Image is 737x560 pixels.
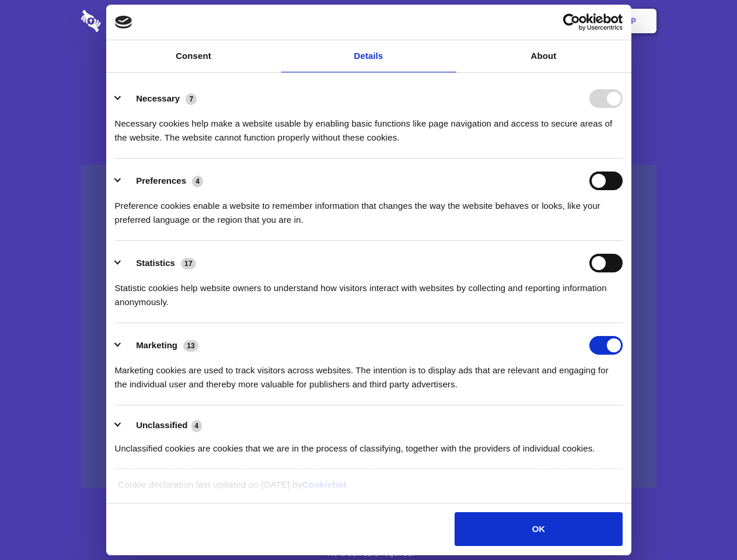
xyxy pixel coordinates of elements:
span: 7 [186,93,197,105]
div: Cookie declaration last updated on [DATE] by [109,478,628,501]
a: Pricing [343,3,393,39]
div: Unclassified cookies are cookies that we are in the process of classifying, together with the pro... [115,433,623,456]
button: Unclassified (4) [115,418,209,433]
label: Statistics [136,258,175,268]
span: 13 [183,340,198,352]
span: 4 [191,420,202,432]
label: Marketing [136,340,177,350]
img: logo [115,16,132,29]
button: Preferences (4) [115,171,211,190]
img: logo-wordmark-white-trans-d4663122ce5f474addd5e946df7df03e33cb6a1c49d2221995e7729f52c070b2.svg [81,10,181,32]
label: Necessary [136,93,180,103]
h4: Auto-redaction of sensitive data, encrypted data sharing and self-destructing private chats. Shar... [81,106,656,145]
button: OK [455,512,622,546]
div: Preference cookies enable a website to remember information that changes the way the website beha... [115,190,623,227]
button: Statistics (17) [115,254,204,272]
iframe: Drift Widget Chat Controller [679,502,723,546]
div: Statistic cookies help website owners to understand how visitors interact with websites by collec... [115,272,623,309]
div: Marketing cookies are used to track visitors across websites. The intention is to display ads tha... [115,355,623,391]
a: About [456,40,631,72]
label: Preferences [136,176,186,185]
a: Login [529,3,580,39]
div: Necessary cookies help make a website usable by enabling basic functions like page navigation and... [115,108,623,145]
h1: Eliminate Slack Data Loss. [81,52,656,94]
button: Necessary (7) [115,89,204,108]
span: 17 [181,258,196,269]
a: Consent [106,40,281,72]
a: Cookiebot [302,480,347,489]
a: Contact [473,3,527,39]
span: 4 [192,176,203,187]
button: Marketing (13) [115,336,206,355]
a: Wistia video thumbnail [81,164,656,488]
a: Usercentrics Cookiebot - opens in a new window [521,13,623,31]
a: Details [281,40,456,72]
